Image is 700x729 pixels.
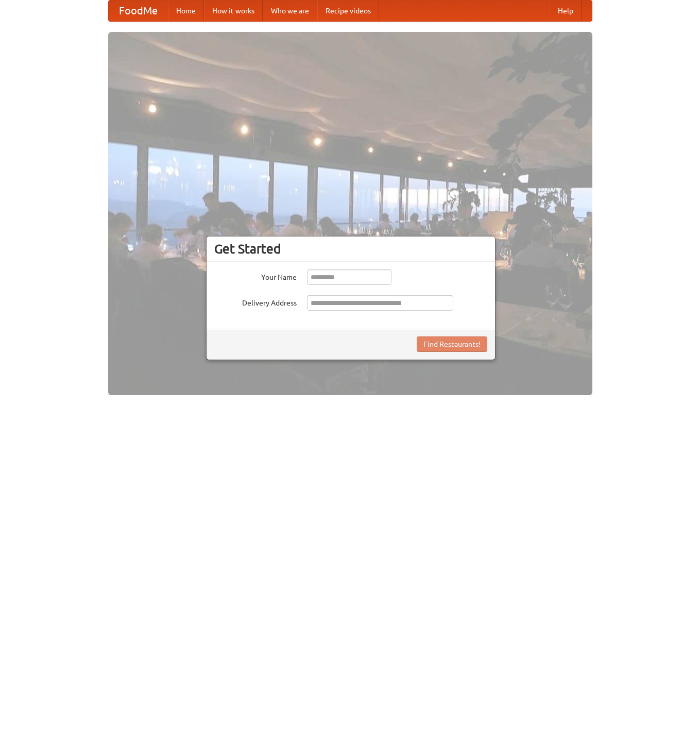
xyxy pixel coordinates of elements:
[214,241,487,257] h3: Get Started
[204,1,263,21] a: How it works
[417,336,487,352] button: Find Restaurants!
[214,295,297,308] label: Delivery Address
[109,1,168,21] a: FoodMe
[317,1,379,21] a: Recipe videos
[550,1,582,21] a: Help
[168,1,204,21] a: Home
[214,269,297,282] label: Your Name
[263,1,317,21] a: Who we are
